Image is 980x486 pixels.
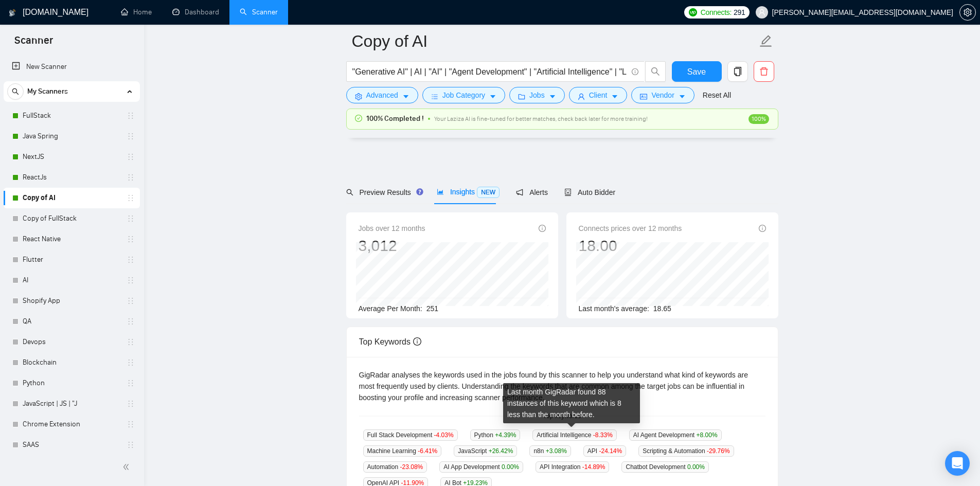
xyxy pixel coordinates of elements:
[127,235,135,243] span: holder
[366,89,398,101] span: Advanced
[638,445,734,457] span: Scripting & Automation
[759,34,773,48] span: edit
[23,249,120,270] a: Flutter
[734,7,745,18] span: 291
[127,132,135,140] span: holder
[516,188,548,196] span: Alerts
[127,317,135,326] span: holder
[413,337,421,346] span: info-circle
[9,5,16,21] img: logo
[127,112,135,120] span: holder
[569,87,628,103] button: userClientcaret-down
[579,223,682,234] span: Connects prices over 12 months
[516,189,523,196] span: notification
[346,188,420,196] span: Preview Results
[127,297,135,305] span: holder
[23,435,120,455] a: SAAS
[437,188,500,196] span: Insights
[172,8,219,16] a: dashboardDashboard
[489,93,496,100] span: caret-down
[23,126,120,147] a: Java Spring
[415,187,424,196] div: Tooltip anchor
[426,304,438,313] span: 251
[8,88,23,95] span: search
[549,93,556,100] span: caret-down
[589,89,608,101] span: Client
[23,352,120,373] a: Blockchain
[363,429,458,441] span: Full Stack Development
[583,445,626,457] span: API
[23,147,120,167] a: NextJS
[402,93,409,100] span: caret-down
[23,311,120,332] a: QA
[621,461,708,473] span: Chatbot Development
[127,441,135,449] span: holder
[646,67,665,76] span: search
[363,445,442,457] span: Machine Learning
[127,256,135,264] span: holder
[359,223,425,234] span: Jobs over 12 months
[355,115,362,122] span: check-circle
[352,28,757,54] input: Scanner name...
[127,358,135,367] span: holder
[758,9,765,16] span: user
[27,81,68,102] span: My Scanners
[631,87,694,103] button: idcardVendorcaret-down
[536,461,609,473] span: API Integration
[564,189,572,196] span: robot
[503,383,640,423] div: Last month GigRadar found 88 instances of this keyword which is 8 less than the month before.
[754,67,774,76] span: delete
[23,105,120,126] a: FullStack
[707,447,730,455] span: -29.76 %
[127,194,135,202] span: holder
[23,188,120,208] a: Copy of AI
[502,463,519,471] span: 0.00 %
[759,225,766,232] span: info-circle
[434,115,648,122] span: Your Laziza AI is fine-tuned for better matches, check back later for more training!
[346,87,418,103] button: settingAdvancedcaret-down
[418,447,437,455] span: -6.41 %
[442,89,485,101] span: Job Category
[640,93,647,100] span: idcard
[23,208,120,229] a: Copy of FullStack
[7,83,24,100] button: search
[645,61,666,82] button: search
[703,89,731,101] a: Reset All
[359,236,425,256] div: 3,012
[489,447,513,455] span: +26.42 %
[593,431,613,439] span: -8.33 %
[653,304,671,313] span: 18.65
[754,61,774,82] button: delete
[687,463,705,471] span: 0.00 %
[12,57,132,77] a: New Scanner
[127,276,135,284] span: holder
[689,8,697,16] img: upwork-logo.png
[363,461,427,473] span: Automation
[359,369,765,403] div: GigRadar analyses the keywords used in the jobs found by this scanner to help you understand what...
[400,463,423,471] span: -23.08 %
[959,8,976,16] a: setting
[6,33,61,55] span: Scanner
[127,400,135,408] span: holder
[539,225,546,232] span: info-circle
[697,431,718,439] span: +8.00 %
[728,67,747,76] span: copy
[240,8,278,16] a: searchScanner
[477,187,500,198] span: NEW
[359,304,422,313] span: Average Per Month:
[470,429,521,441] span: Python
[127,420,135,428] span: holder
[127,173,135,182] span: holder
[518,93,525,100] span: folder
[23,373,120,393] a: Python
[437,188,444,195] span: area-chart
[611,93,618,100] span: caret-down
[366,113,424,124] span: 100% Completed !
[23,393,120,414] a: JavaScript | JS | "J
[352,65,627,78] input: Search Freelance Jobs...
[687,65,706,78] span: Save
[749,114,769,124] span: 100%
[23,414,120,435] a: Chrome Extension
[509,87,565,103] button: folderJobscaret-down
[651,89,674,101] span: Vendor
